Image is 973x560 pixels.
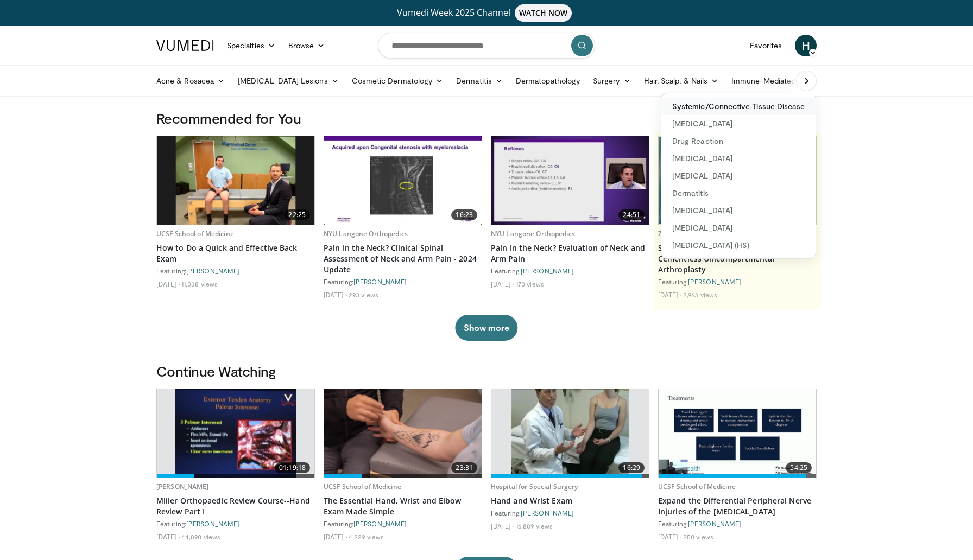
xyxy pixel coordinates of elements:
a: Dermatopathology [509,70,586,92]
a: 24:51 [491,136,649,225]
a: [PERSON_NAME] [688,278,741,285]
a: NYU Langone Orthopedics [324,229,408,238]
li: [DATE] [658,532,681,541]
a: 22:25 [157,136,314,225]
li: [DATE] [491,521,514,530]
a: Dermatitis [450,70,509,92]
a: Cosmetic Dermatology [345,70,450,92]
a: The Essential Hand, Wrist and Elbow Exam Made Simple [324,495,482,517]
a: [PERSON_NAME] [353,278,407,285]
div: Featuring: [658,277,817,286]
button: Show more [455,315,517,341]
a: [MEDICAL_DATA] [661,202,816,219]
li: [DATE] [156,532,180,541]
span: 16:29 [618,462,645,473]
a: 23:31 [324,389,482,478]
a: UCSF School of Medicine [156,229,234,238]
a: Systemic/Connective Tissue Disease [661,98,816,115]
a: [PERSON_NAME] [186,267,239,275]
h3: Continue Watching [156,362,817,380]
li: [DATE] [324,532,347,541]
input: Search topics, interventions [378,33,595,59]
img: badd6cc1-85db-4728-89db-6dde3e48ba1d.620x360_q85_upscale.jpg [157,136,314,225]
img: 0befda1d-415f-4e70-a83b-8e2de7c9c554.620x360_q85_upscale.jpg [324,136,482,225]
div: Featuring: [156,519,315,528]
span: 23:31 [451,462,477,473]
img: 1179008b-ca21-4077-ae36-f19d7042cd10.620x360_q85_upscale.jpg [511,389,629,478]
a: Zimmer Biomet [658,229,707,238]
a: Surgical Technique for Mobile Bearing Cementless Unicompartmental Arthroplasty [658,243,817,275]
img: f0116f5b-d246-47f5-8fdb-a88ee1391402.620x360_q85_upscale.jpg [324,389,482,478]
span: WATCH NOW [515,4,572,22]
a: UCSF School of Medicine [324,482,401,491]
a: NYU Langone Orthopedics [491,229,575,238]
a: Acne & Rosacea [150,70,231,92]
a: Expand the Differential Peripheral Nerve Injuries of the [MEDICAL_DATA] [658,495,817,517]
img: e9ed289e-2b85-4599-8337-2e2b4fe0f32a.620x360_q85_upscale.jpg [659,137,816,224]
a: [MEDICAL_DATA] [661,219,816,237]
a: [MEDICAL_DATA] (HS) [661,237,816,254]
li: [DATE] [156,279,180,288]
img: VuMedi Logo [156,40,214,51]
a: [MEDICAL_DATA] [661,150,816,167]
span: 54:25 [786,462,812,473]
img: miller_1.png.620x360_q85_upscale.jpg [175,389,296,478]
a: 16:29 [491,389,649,478]
a: [PERSON_NAME] [156,482,209,491]
div: Featuring: [156,266,315,275]
div: Featuring: [324,519,482,528]
li: 2,963 views [683,290,717,299]
span: 24:51 [618,209,645,220]
a: How to Do a Quick and Effective Back Exam [156,243,315,264]
a: Pain in the Neck? Evaluation of Neck and Arm Pain [491,243,649,264]
img: 03de389a-b7c2-480c-aa2f-b22862125ddc.620x360_q85_upscale.jpg [659,389,816,478]
a: 01:19:18 [157,389,314,478]
li: 11,038 views [181,279,218,288]
a: [MEDICAL_DATA] [661,167,816,184]
a: Hair, Scalp, & Nails [637,70,725,92]
li: [DATE] [324,290,347,299]
a: Hospital for Special Surgery [491,482,578,491]
li: [DATE] [658,290,681,299]
a: Pain in the Neck? Clinical Spinal Assessment of Neck and Arm Pain - 2024 Update [324,243,482,275]
li: [DATE] [491,279,514,288]
li: 4,229 views [349,532,384,541]
a: [PERSON_NAME] [521,267,574,275]
span: 22:25 [284,209,310,220]
a: H [795,35,817,56]
a: 16:23 [324,136,482,225]
a: Vumedi Week 2025 ChannelWATCH NOW [158,4,815,22]
a: Miller Orthopaedic Review Course--Hand Review Part I [156,495,315,517]
a: Dermatitis [661,184,816,202]
a: Immune-Mediated [725,70,813,92]
a: [PERSON_NAME] [521,509,574,517]
a: UCSF School of Medicine [658,482,736,491]
a: Drug Reaction [661,132,816,150]
div: Featuring: [491,266,649,275]
a: Specialties [220,35,282,56]
a: 54:25 [659,389,816,478]
li: 44,890 views [181,532,220,541]
a: [PERSON_NAME] [186,520,239,527]
div: Featuring: [491,508,649,517]
div: Featuring: [324,277,482,286]
a: Hand and Wrist Exam [491,495,649,506]
div: Featuring: [658,519,817,528]
a: [MEDICAL_DATA] Lesions [231,70,345,92]
span: 16:23 [451,209,477,220]
h3: Recommended for You [156,110,817,127]
span: 01:19:18 [275,462,310,473]
li: 250 views [683,532,713,541]
li: 293 views [349,290,378,299]
li: 170 views [516,279,544,288]
a: Favorites [743,35,788,56]
a: Surgery [586,70,637,92]
a: 41:18 [659,136,816,225]
a: Browse [282,35,332,56]
a: [PERSON_NAME] [688,520,741,527]
li: 16,889 views [516,521,553,530]
img: 31ccb23e-bab6-402c-b155-47e7ff97b25a.620x360_q85_upscale.jpg [491,136,649,225]
a: [MEDICAL_DATA] [661,115,816,132]
a: [PERSON_NAME] [353,520,407,527]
